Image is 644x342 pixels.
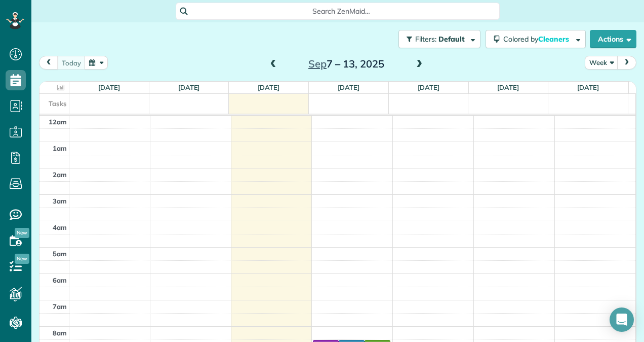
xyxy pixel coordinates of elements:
span: Colored by [503,35,573,44]
button: next [617,56,636,70]
span: 12am [49,118,67,126]
button: Filters: Default [398,30,480,48]
span: 8am [53,329,67,337]
span: 7am [53,302,67,311]
a: Filters: Default [393,30,480,48]
button: Colored byCleaners [486,30,586,48]
a: [DATE] [338,83,359,91]
a: [DATE] [418,83,439,91]
span: New [15,254,29,264]
button: Actions [590,30,636,48]
a: [DATE] [98,83,120,91]
button: Week [585,56,618,70]
button: today [57,56,86,70]
span: 6am [53,276,67,284]
span: 3am [53,197,67,205]
span: Filters: [415,35,436,44]
span: Cleaners [538,35,571,44]
span: 5am [53,250,67,258]
button: prev [39,56,58,70]
span: 2am [53,170,67,179]
span: Default [438,35,465,44]
span: New [15,228,29,238]
span: Sep [308,57,327,70]
a: [DATE] [497,83,519,91]
div: Open Intercom Messenger [610,307,634,332]
span: Tasks [49,99,67,108]
a: [DATE] [577,83,599,91]
span: 4am [53,223,67,231]
h2: 7 – 13, 2025 [283,58,410,70]
a: [DATE] [178,83,200,91]
a: [DATE] [258,83,279,91]
span: 1am [53,144,67,152]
